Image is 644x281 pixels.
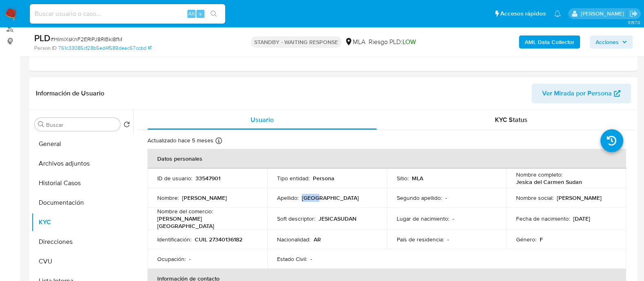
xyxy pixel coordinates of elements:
[397,215,449,222] p: Lugar de nacimiento :
[445,194,447,201] p: -
[34,31,51,44] b: PLD
[627,19,640,26] span: 3.157.0
[277,255,307,263] p: Estado Civil :
[31,134,133,154] button: General
[31,252,133,271] button: CVU
[157,215,254,230] p: [PERSON_NAME] [GEOGRAPHIC_DATA]
[532,84,631,103] button: Ver Mirada por Persona
[147,137,213,144] p: Actualizado hace 5 meses
[590,35,633,49] button: Acciones
[251,115,274,124] span: Usuario
[277,175,310,182] p: Tipo entidad :
[31,173,133,193] button: Historial Casos
[629,9,638,18] a: Salir
[38,121,44,128] button: Buscar
[31,232,133,252] button: Direcciones
[397,236,444,243] p: País de residencia :
[516,236,536,243] p: Género :
[277,194,299,201] p: Apellido :
[189,255,191,263] p: -
[157,175,192,182] p: ID de usuario :
[147,149,626,168] th: Datos personales
[345,38,365,46] div: MLA
[302,194,359,201] p: [GEOGRAPHIC_DATA]
[251,36,341,48] p: STANDBY - WAITING RESPONSE
[277,236,310,243] p: Nacionalidad :
[46,121,117,128] input: Buscar
[157,208,213,215] p: Nombre del comercio :
[196,175,220,182] p: 33547901
[495,115,528,124] span: KYC Status
[157,255,186,263] p: Ocupación :
[34,44,57,52] b: Person ID
[596,35,619,49] span: Acciones
[542,84,612,103] span: Ver Mirada por Persona
[199,10,202,18] span: s
[36,89,104,97] h1: Información de Usuario
[397,175,409,182] p: Sitio :
[188,10,195,18] span: Alt
[557,194,602,201] p: [PERSON_NAME]
[525,35,574,49] b: AML Data Collector
[58,44,152,52] a: 761c33085cf28b5ed4f589deac67ccbd
[516,171,563,178] p: Nombre completo :
[277,215,315,222] p: Soft descriptor :
[369,38,416,46] span: Riesgo PLD:
[31,154,133,173] button: Archivos adjuntos
[31,193,133,212] button: Documentación
[580,10,626,18] p: martin.degiuli@mercadolibre.com
[516,215,570,222] p: Fecha de nacimiento :
[447,236,449,243] p: -
[31,212,133,232] button: KYC
[319,215,356,222] p: JESICASUDAN
[554,10,561,17] a: Notificaciones
[402,37,416,46] span: LOW
[516,178,582,186] p: Jesica del Carmen Sudan
[30,9,225,19] input: Buscar usuario o caso...
[412,175,423,182] p: MLA
[157,236,191,243] p: Identificación :
[314,236,321,243] p: AR
[519,35,580,49] button: AML Data Collector
[453,215,454,222] p: -
[500,9,546,18] span: Accesos rápidos
[51,35,122,43] span: # HImiXsKnF2ERIPJ8RIBkl8fM
[195,236,242,243] p: CUIL 27340136182
[573,215,590,222] p: [DATE]
[205,8,222,20] button: search-icon
[157,194,179,201] p: Nombre :
[540,236,543,243] p: F
[182,194,227,201] p: [PERSON_NAME]
[516,194,554,201] p: Nombre social :
[313,175,334,182] p: Persona
[310,255,312,263] p: -
[397,194,442,201] p: Segundo apellido :
[123,121,130,130] button: Volver al orden por defecto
